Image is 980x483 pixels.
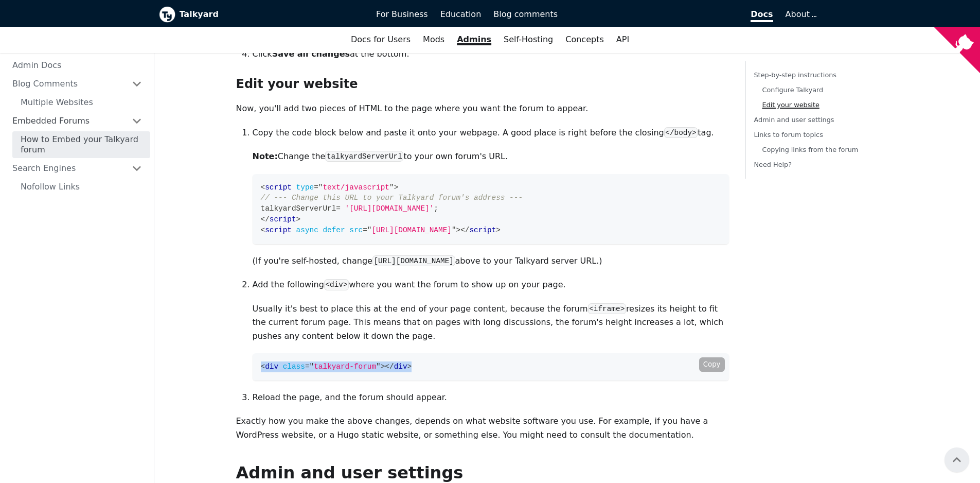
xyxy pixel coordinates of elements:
h3: Edit your website [236,76,729,92]
a: How to Embed your Talkyard forum [12,131,150,158]
span: > [407,363,412,371]
a: Blog Comments [4,76,150,92]
strong: Save all changes [272,49,350,59]
a: Admins [451,31,497,48]
span: > [381,363,385,371]
a: Search Engines [4,160,150,177]
span: text/javascript [323,183,389,192]
a: Edit your website [762,101,819,109]
span: = [314,183,318,192]
code: talkyardServerUrl [325,151,403,162]
span: " [318,183,323,192]
p: Add the following where you want the forum to show up on your page. [253,278,729,291]
span: ; [434,204,438,213]
img: Talkyard logo [159,6,175,23]
a: Docs for Users [345,31,417,48]
span: < [261,363,265,371]
span: </ [460,226,469,234]
span: [URL][DOMAIN_NAME] [371,226,451,234]
a: Talkyard logoTalkyard [159,6,362,23]
span: script [270,215,296,223]
span: > [496,226,501,234]
a: Concepts [559,31,610,48]
a: Copying links from the forum [762,146,859,154]
span: Blog comments [493,9,558,19]
span: < [261,183,265,192]
p: Copy the code block below and paste it onto your webpage. A good place is right before the closin... [253,126,729,140]
span: </ [261,215,270,223]
span: " [452,226,456,234]
a: About [786,9,815,19]
a: Self-Hosting [497,31,559,48]
a: Blog comments [487,6,564,23]
a: Step-by-step instructions [754,71,837,79]
span: " [310,363,314,371]
code: <div> [324,279,349,290]
span: script [265,226,292,234]
p: Click at the bottom. [253,47,729,61]
span: // --- Change this URL to your Talkyard forum's address --- [261,194,523,202]
span: script [469,226,496,234]
code: [URL][DOMAIN_NAME] [372,255,455,266]
span: script [265,183,292,192]
code: </body> [664,127,698,138]
span: </ [385,363,394,371]
span: " [367,226,372,234]
span: talkyardServerUrl [261,204,336,213]
span: Docs [751,9,773,22]
span: = [336,204,341,213]
span: < [261,226,265,234]
span: " [389,183,394,192]
p: Usually it's best to place this at the end of your page content, because the forum resizes its he... [253,302,729,343]
span: For Business [376,9,428,19]
span: '[URL][DOMAIN_NAME]' [345,204,434,213]
span: type [296,183,314,192]
span: = [305,363,310,371]
span: async [296,226,318,234]
button: Scroll back to top [945,447,969,472]
span: src [349,226,363,234]
code: <iframe> [588,303,626,314]
p: Reload the page, and the forum should appear. [253,391,729,404]
strong: Note: [253,151,278,161]
a: Configure Talkyard [762,86,824,94]
a: For Business [370,6,434,23]
span: > [456,226,461,234]
a: Nofollow Links [12,179,150,195]
a: Links to forum topics [754,131,823,139]
b: Talkyard [180,8,362,21]
a: API [610,31,635,48]
span: div [394,363,407,371]
a: Docs [564,6,779,23]
span: div [265,363,278,371]
span: = [363,226,367,234]
a: Admin Docs [4,57,150,74]
span: talkyard-forum [314,363,376,371]
span: " [376,363,381,371]
span: class [283,363,305,371]
button: Copy code to clipboard [699,357,725,372]
span: Education [440,9,482,19]
a: Embedded Forums [4,113,150,129]
p: (If you're self-hosted, change above to your Talkyard server URL.) [253,254,729,268]
h2: Admin and user settings [236,462,729,483]
a: Mods [417,31,451,48]
a: Education [434,6,488,23]
a: Need Help? [754,161,792,169]
span: > [394,183,399,192]
a: Multiple Websites [12,94,150,111]
p: Exactly how you make the above changes, depends on what website software you use. For example, if... [236,415,729,442]
p: Change the to your own forum's URL. [253,150,729,163]
span: > [296,215,301,223]
span: defer [323,226,345,234]
a: Admin and user settings [754,116,834,124]
p: Now, you'll add two pieces of HTML to the page where you want the forum to appear. [236,102,729,115]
